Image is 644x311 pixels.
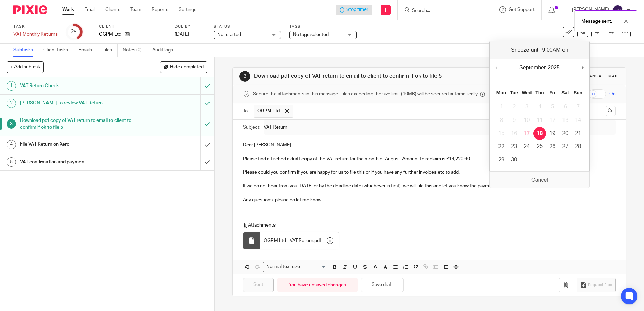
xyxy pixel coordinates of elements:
[7,157,16,167] div: 5
[13,31,58,38] div: VAT Monthly Returns
[293,32,329,37] span: No tags selected
[495,140,508,153] button: 22
[314,237,321,244] span: pdf
[508,153,520,166] button: 30
[78,44,97,57] a: Emails
[535,90,544,95] abbr: Thursday
[510,90,518,95] abbr: Tuesday
[13,24,58,29] label: Task
[7,61,44,73] button: + Add subtask
[99,31,121,38] p: OGPM Ltd
[508,140,520,153] button: 23
[579,63,586,73] button: Next Month
[257,108,280,114] span: OGPM Ltd
[495,153,508,166] button: 29
[243,108,250,114] label: To:
[170,65,204,70] span: Hide completed
[546,127,559,140] button: 19
[20,139,136,149] h1: File VAT Return on Xero
[264,237,313,244] span: OGPM Ltd - VAT Return
[572,140,584,153] button: 28
[574,90,582,95] abbr: Sunday
[175,24,205,29] label: Due by
[243,278,274,292] input: Sent
[7,99,16,108] div: 2
[520,140,533,153] button: 24
[253,91,478,97] span: Secure the attachments in this message. Files exceeding the size limit (10MB) will be secured aut...
[547,63,561,73] div: 2025
[123,44,147,57] a: Notes (0)
[74,30,77,34] small: /5
[243,222,603,229] p: Attachments
[7,140,16,149] div: 4
[533,140,546,153] button: 25
[99,24,166,29] label: Client
[152,6,168,13] a: Reports
[7,81,16,91] div: 1
[20,98,136,108] h1: [PERSON_NAME] to review VAT Return
[243,124,260,131] label: Subject:
[105,6,120,13] a: Clients
[572,127,584,140] button: 21
[160,61,207,73] button: Hide completed
[263,262,330,272] div: Search for option
[243,197,615,203] p: Any questions, please do let me know.
[43,44,73,57] a: Client tasks
[152,44,178,57] a: Audit logs
[71,28,77,36] div: 2
[13,44,38,57] a: Subtasks
[606,106,616,116] button: Cc
[277,278,358,292] div: You have unsaved changes
[130,6,141,13] a: Team
[20,157,136,167] h1: VAT confirmation and payment
[13,5,47,14] img: Pixie
[243,155,615,162] p: Please find attached a draft copy of the VAT return for the month of August. Amount to reclaim is...
[522,90,532,95] abbr: Wednesday
[20,115,136,133] h1: Download pdf copy of VAT return to email to client to confirm if ok to file 5
[260,232,339,249] div: .
[20,81,136,91] h1: VAT Return Check
[239,71,250,82] div: 3
[586,74,619,79] div: Manual email
[175,32,189,37] span: [DATE]
[289,24,357,29] label: Tags
[559,127,572,140] button: 20
[102,44,118,57] a: Files
[361,278,404,292] button: Save draft
[561,90,569,95] abbr: Saturday
[559,140,572,153] button: 27
[518,63,547,73] div: September
[533,127,546,140] button: 18
[546,140,559,153] button: 26
[7,119,16,129] div: 3
[254,73,444,80] h1: Download pdf copy of VAT return to email to client to confirm if ok to file 5
[243,183,615,189] p: If we do not hear from you [DATE] or by the deadline date (whichever is first), we will file this...
[62,6,74,13] a: Work
[496,90,506,95] abbr: Monday
[217,32,241,37] span: Not started
[179,6,196,13] a: Settings
[243,169,615,176] p: Please could you confirm if you are happy for us to file this or if you have any further invoices...
[214,24,281,29] label: Status
[549,90,555,95] abbr: Friday
[302,263,326,270] input: Search for option
[243,142,615,148] p: Dear [PERSON_NAME]
[336,5,372,15] div: OGPM Ltd - VAT Monthly Returns
[577,278,616,293] button: Request files
[265,263,301,270] span: Normal text size
[612,5,623,15] img: svg%3E
[588,282,612,288] span: Request files
[609,91,616,97] span: On
[493,63,500,73] button: Previous Month
[84,6,95,13] a: Email
[581,18,612,25] p: Message sent.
